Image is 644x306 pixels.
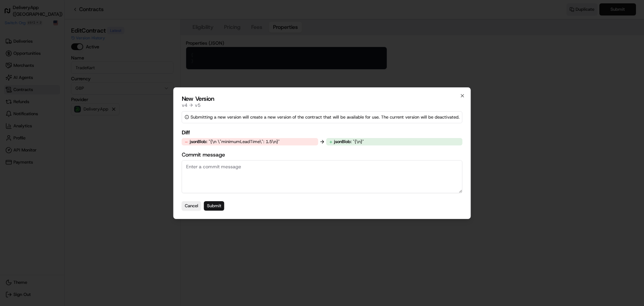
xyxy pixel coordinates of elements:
p: Submitting a new version will create a new version of the contract that will be available for use... [191,114,460,120]
span: "{\n}" [353,139,364,144]
h3: Diff [182,129,463,137]
div: v 4 v 5 [182,102,463,108]
h2: New Version [182,96,463,102]
span: jsonBlob : [334,139,352,144]
label: Commit message [182,151,463,159]
span: "{\n \"minimumLeadTime\": 1.5\n}" [209,139,280,144]
button: Cancel [182,201,201,211]
span: jsonBlob : [190,139,207,144]
button: Submit [204,201,224,211]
